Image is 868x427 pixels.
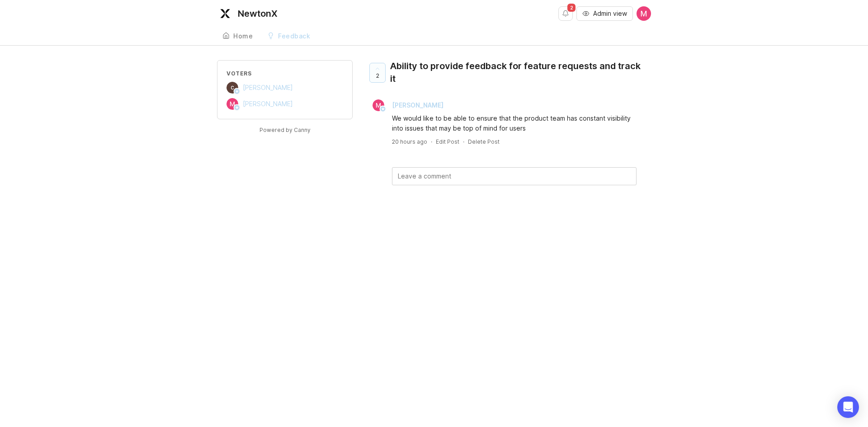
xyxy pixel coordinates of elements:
img: member badge [234,104,241,111]
div: Voters [226,70,343,77]
div: Ability to provide feedback for feature requests and track it [390,60,644,85]
div: Home [233,33,253,39]
img: member badge [234,88,241,95]
img: member badge [380,106,387,113]
a: Powered by Canny [258,125,312,135]
span: [PERSON_NAME] [243,100,293,108]
img: Marco Li [637,6,651,21]
button: Notifications [558,6,573,21]
span: 2 [567,4,576,12]
img: connor nelson [226,82,238,94]
a: Marco Li[PERSON_NAME] [226,98,293,110]
div: Edit Post [436,138,459,145]
div: · [431,138,432,145]
a: connor nelson[PERSON_NAME] [226,82,293,94]
img: Marco Li [373,99,384,111]
a: Home [217,27,258,46]
div: Delete Post [468,138,500,145]
img: Marco Li [226,98,238,110]
button: Admin view [576,6,633,21]
span: 2 [376,72,379,80]
div: Open Intercom Messenger [837,396,859,418]
span: [PERSON_NAME] [243,84,293,91]
a: 20 hours ago [392,138,427,145]
div: We would like to be able to ensure that the product team has constant visibility into issues that... [392,113,637,133]
div: NewtonX [238,9,278,18]
span: [PERSON_NAME] [392,101,443,109]
img: NewtonX logo [217,5,233,22]
div: Feedback [278,33,310,39]
a: Feedback [262,27,316,46]
a: Marco Li[PERSON_NAME] [367,99,451,111]
button: 2 [369,63,386,83]
span: Admin view [593,9,627,18]
div: · [463,138,464,145]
